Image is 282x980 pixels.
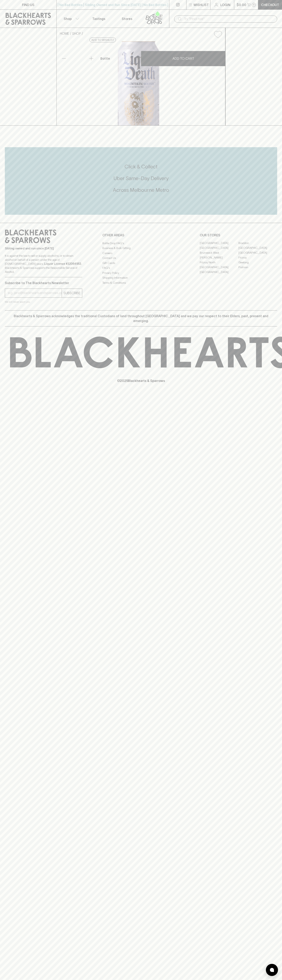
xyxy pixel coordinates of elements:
[5,175,277,182] h5: Uber Same-Day Delivery
[57,10,85,28] button: Shop
[200,255,238,260] a: [PERSON_NAME]
[238,255,277,260] a: Fitzroy
[200,241,238,246] a: [GEOGRAPHIC_DATA]
[22,2,34,7] p: FIND US
[194,2,209,7] p: Wishlist
[5,147,277,215] div: Call to action block
[72,32,81,35] a: SHOP
[102,233,180,238] p: OTHER AREAS
[102,270,180,275] a: Privacy Policy
[238,260,277,265] a: Geelong
[8,290,62,296] input: e.g. jane@blackheartsandsparrows.com.au
[270,968,274,972] img: bubble-icon
[63,291,80,295] p: SUBSCRIBE
[102,275,180,280] a: Shipping Information
[200,250,238,255] a: Brunswick West
[44,262,81,265] strong: Liquor License #32064953
[62,289,82,297] button: SUBSCRIBE
[102,266,180,270] a: FAQ's
[102,251,180,255] a: Careers
[100,56,110,61] p: Bottle
[64,16,72,21] p: Shop
[102,241,180,246] a: Bottle Drop FAQ's
[89,38,116,42] button: Add to wishlist
[253,4,255,6] p: 0
[102,261,180,265] a: Gift Cards
[184,16,274,22] input: Try "Pinot noir"
[200,270,238,275] a: [GEOGRAPHIC_DATA]
[113,10,141,28] a: Stores
[237,2,246,7] p: $0.00
[173,56,194,61] p: ADD TO CART
[5,163,277,170] h5: Click & Collect
[122,16,132,21] p: Stores
[238,241,277,246] a: Braddon
[5,254,82,274] p: It is against the law to sell or supply alcohol to, or to obtain alcohol on behalf of a person un...
[220,2,230,7] p: Login
[99,54,141,63] div: Bottle
[60,32,69,35] a: HOME
[102,246,180,251] a: Business & Bulk Gifting
[200,260,238,265] a: Fitzroy North
[212,29,224,40] button: Add to wishlist
[5,246,82,250] p: Sibling owned and run since [DATE]
[102,256,180,261] a: Contact Us
[261,2,279,7] p: Checkout
[238,246,277,250] a: [GEOGRAPHIC_DATA]
[200,265,238,270] a: [GEOGRAPHIC_DATA]
[85,10,113,28] a: Tastings
[8,314,274,323] p: Blackhearts & Sparrows acknowledges the traditional Custodians of land throughout [GEOGRAPHIC_DAT...
[92,16,105,21] p: Tastings
[102,280,180,285] a: Terms & Conditions
[200,233,277,238] p: OUR STORES
[5,187,277,193] h5: Across Melbourne Metro
[238,250,277,255] a: [GEOGRAPHIC_DATA]
[5,280,82,285] p: Subscribe to The Blackhearts Newsletter
[200,246,238,250] a: [GEOGRAPHIC_DATA]
[57,41,225,125] img: 36459.png
[5,300,82,304] p: We will never spam you
[141,51,225,66] button: ADD TO CART
[238,265,277,270] a: Prahran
